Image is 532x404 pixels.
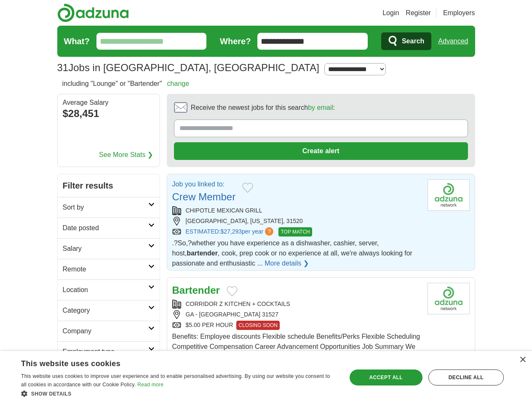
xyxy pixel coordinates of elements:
[402,33,424,50] span: Search
[57,62,319,73] h1: Jobs in [GEOGRAPHIC_DATA], [GEOGRAPHIC_DATA]
[382,8,399,18] a: Login
[191,103,335,113] span: Receive the newest jobs for this search :
[58,238,160,259] a: Salary
[21,389,337,398] div: Show details
[172,310,421,319] div: GA - [GEOGRAPHIC_DATA] 31527
[167,80,190,87] a: change
[58,300,160,321] a: Category
[62,79,190,89] h2: including "Lounge" or "Bartender"
[187,250,218,257] strong: bartender
[99,150,153,160] a: See More Stats ❯
[63,326,148,336] h2: Company
[242,183,253,193] button: Add to favorite jobs
[63,306,148,316] h2: Category
[406,8,431,18] a: Register
[57,60,69,75] span: 31
[443,8,475,18] a: Employers
[220,228,242,235] span: $27,293
[265,258,309,268] a: More details ❯
[58,341,160,362] a: Employment type
[63,223,148,233] h2: Date posted
[58,279,160,300] a: Location
[58,174,160,197] h2: Filter results
[428,179,470,211] img: Company logo
[236,321,280,330] span: CLOSING SOON
[172,179,236,189] p: Job you linked to:
[172,300,421,308] div: CORRIDOR Z KITCHEN + COCKTAILS
[63,244,148,254] h2: Salary
[172,321,421,330] div: $5.00 PER HOUR
[137,382,163,388] a: Read more, opens a new window
[428,369,504,385] div: Decline all
[265,227,273,236] span: ?
[172,333,420,380] span: Benefits: Employee discounts Flexible schedule Benefits/Perks Flexible Scheduling Competitive Com...
[64,35,90,48] label: What?
[172,217,421,226] div: [GEOGRAPHIC_DATA], [US_STATE], 31520
[63,106,155,121] div: $28,451
[63,99,155,106] div: Average Salary
[21,373,330,388] span: This website uses cookies to improve user experience and to enable personalised advertising. By u...
[381,32,431,50] button: Search
[308,104,333,111] a: by email
[227,286,238,296] button: Add to favorite jobs
[186,227,275,237] a: ESTIMATED:$27,293per year?
[58,321,160,341] a: Company
[31,391,72,397] span: Show details
[21,356,315,369] div: This website uses cookies
[58,197,160,218] a: Sort by
[438,33,468,50] a: Advanced
[63,202,148,213] h2: Sort by
[172,284,220,296] a: Bartender
[58,218,160,238] a: Date posted
[63,285,148,295] h2: Location
[428,283,470,314] img: Company logo
[58,259,160,279] a: Remote
[57,3,129,22] img: Adzuna logo
[174,142,468,160] button: Create alert
[172,206,421,215] div: CHIPOTLE MEXICAN GRILL
[172,191,236,202] a: Crew Member
[278,227,312,237] span: TOP MATCH
[63,347,148,357] h2: Employment type
[519,357,526,363] div: Close
[220,35,251,48] label: Where?
[350,369,422,385] div: Accept all
[63,264,148,274] h2: Remote
[172,239,412,267] span: .?So,?whether you have experience as a dishwasher, cashier, server, host, , cook, prep cook or no...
